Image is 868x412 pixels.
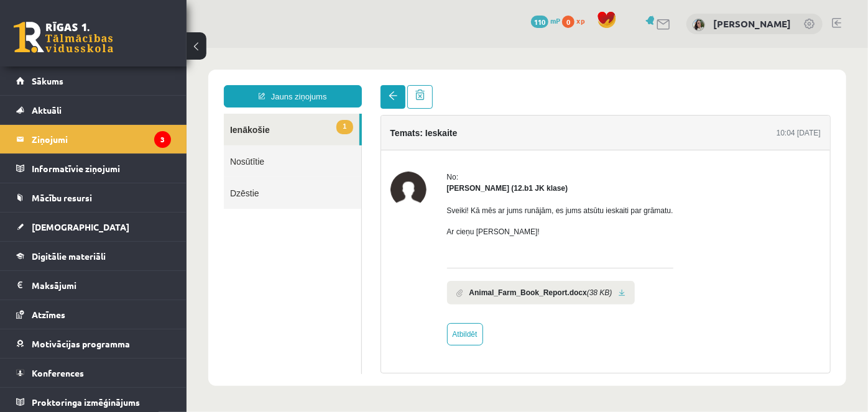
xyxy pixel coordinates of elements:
[32,309,65,320] span: Atzīmes
[562,16,591,25] a: 0 xp
[37,98,175,129] a: Nosūtītie
[16,213,171,241] a: [DEMOGRAPHIC_DATA]
[14,22,113,53] a: Rīgas 1. Tālmācības vidusskola
[16,125,171,153] a: Ziņojumi3
[550,16,560,25] span: mP
[261,157,487,168] p: Sveiki! Kā mēs ar jums runājām, es jums atsūtu ieskaiti par grāmatu.
[16,329,171,358] a: Motivācijas programma
[16,300,171,329] a: Atzīmes
[283,239,400,250] b: Animal_Farm_Book_Report.docx
[32,104,62,116] span: Aktuāli
[400,239,426,250] i: (38 KB)
[37,129,175,161] a: Dzēstie
[32,271,171,300] legend: Maksājumi
[150,72,166,86] span: 1
[16,242,171,270] a: Digitālie materiāli
[32,221,129,232] span: [DEMOGRAPHIC_DATA]
[261,178,487,190] p: Ar cieņu [PERSON_NAME]!
[576,16,584,25] span: xp
[32,125,171,153] legend: Ziņojumi
[16,154,171,183] a: Informatīvie ziņojumi
[693,19,705,31] img: Samanta Mia Emberlija
[16,96,171,124] a: Aktuāli
[154,131,171,148] i: 3
[16,66,171,95] a: Sākums
[261,136,382,145] strong: [PERSON_NAME] (12.b1 JK klase)
[531,16,548,28] span: 110
[16,271,171,300] a: Maksājumi
[32,338,130,349] span: Motivācijas programma
[261,275,297,298] a: Atbildēt
[713,17,791,30] a: [PERSON_NAME]
[204,80,271,90] h4: Temats: Ieskaite
[590,80,634,91] div: 10:04 [DATE]
[531,16,560,25] a: 110 mP
[261,124,487,135] div: No:
[32,154,171,183] legend: Informatīvie ziņojumi
[32,367,84,378] span: Konferences
[16,359,171,387] a: Konferences
[32,192,92,203] span: Mācību resursi
[16,183,171,212] a: Mācību resursi
[37,37,175,60] a: Jauns ziņojums
[32,75,63,86] span: Sākums
[204,124,240,160] img: Jelizaveta Daņevska
[32,396,140,408] span: Proktoringa izmēģinājums
[32,250,106,262] span: Digitālie materiāli
[37,66,173,98] a: 1Ienākošie
[562,16,575,28] span: 0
